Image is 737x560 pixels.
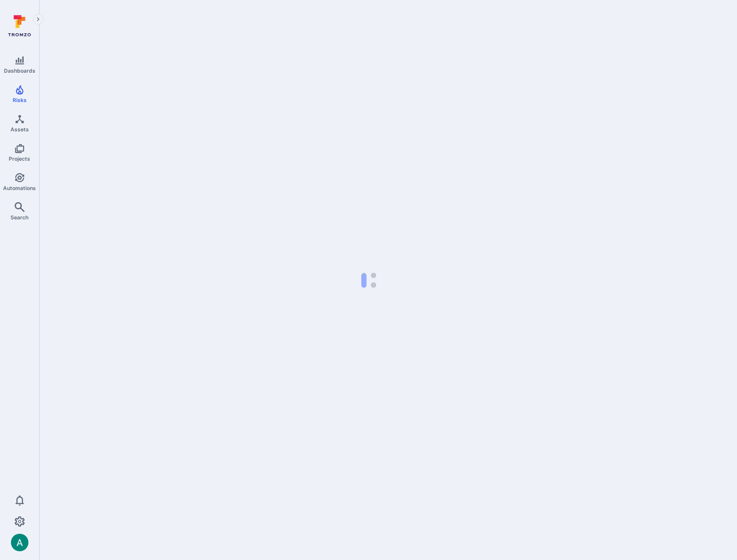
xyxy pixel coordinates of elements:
span: Assets [10,126,29,133]
i: Expand navigation menu [35,16,41,23]
button: Expand navigation menu [33,14,43,25]
span: Automations [3,185,36,191]
span: Risks [13,97,27,103]
span: Search [10,214,28,221]
img: ACg8ocLSa5mPYBaXNx3eFu_EmspyJX0laNWN7cXOFirfQ7srZveEpg=s96-c [11,534,28,551]
span: Dashboards [4,67,35,74]
span: Projects [9,155,30,162]
div: Arjan Dehar [11,534,28,551]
